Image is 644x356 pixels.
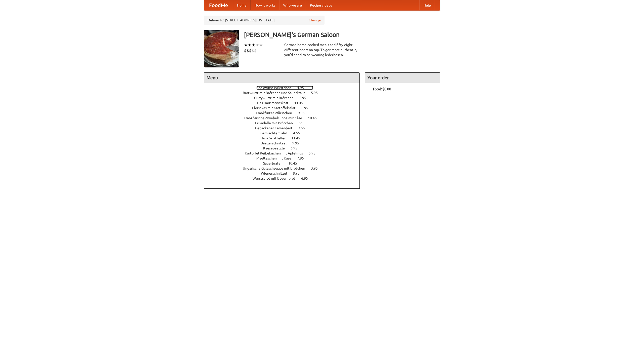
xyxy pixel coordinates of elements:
[256,111,314,115] a: Frankfurter Würstchen 9.95
[306,0,336,10] a: Recipe videos
[260,136,291,140] span: Haus Salatteller
[233,0,251,10] a: Home
[256,86,296,90] span: Bockwurst Würstchen
[255,121,315,125] a: Frikadelle mit Brötchen 6.95
[243,166,310,170] span: Ungarische Gulaschsuppe mit Brötchen
[365,73,440,83] h4: Your order
[309,18,321,23] a: Change
[294,101,308,105] span: 11.45
[252,42,255,48] li: ★
[245,151,325,155] a: Kartoffel Reibekuchen mit Apfelmus 5.95
[254,96,299,100] span: Currywurst mit Brötchen
[297,156,309,160] span: 7.95
[257,101,294,105] span: Das Hausmannskost
[260,131,292,135] span: Gemischter Salat
[249,48,252,53] li: $
[247,48,249,53] li: $
[291,136,305,140] span: 11.45
[261,141,308,145] a: Jaegerschnitzel 9.95
[311,91,323,95] span: 5.95
[253,176,317,180] a: Wurstsalad mit Bauernbrot 6.95
[244,116,307,120] span: Französische Zwiebelsuppe mit Käse
[255,121,298,125] span: Frikadelle mit Brötchen
[261,171,292,175] span: Wienerschnitzel
[263,161,288,165] span: Sauerbraten
[261,171,309,175] a: Wienerschnitzel 8.95
[260,131,309,135] a: Gemischter Salat 4.55
[244,42,248,48] li: ★
[245,151,308,155] span: Kartoffel Reibekuchen mit Apfelmus
[252,106,317,110] a: Fleishkas mit Kartoffelsalat 6.95
[291,146,302,150] span: 6.95
[254,96,315,100] a: Currywurst mit Brötchen 5.95
[260,136,309,140] a: Haus Salatteller 11.45
[279,0,306,10] a: Who we are
[309,151,320,155] span: 5.95
[244,48,247,53] li: $
[243,91,310,95] span: Bratwurst mit Brötchen und Sauerkraut
[293,171,305,175] span: 8.95
[263,146,290,150] span: Kaesepaetzle
[255,42,259,48] li: ★
[257,101,312,105] a: Das Hausmannskost 11.45
[299,96,311,100] span: 5.95
[419,0,435,10] a: Help
[243,166,327,170] a: Ungarische Gulaschsuppe mit Brötchen 3.95
[204,30,239,67] img: angular.jpg
[288,161,302,165] span: 10.45
[301,106,313,110] span: 6.95
[256,156,313,160] a: Maultaschen mit Käse 7.95
[297,86,309,90] span: 4.95
[204,73,359,83] h4: Menu
[204,0,233,10] a: FoodMe
[308,116,322,120] span: 10.45
[244,30,440,40] h3: [PERSON_NAME]'s German Saloon
[263,161,306,165] a: Sauerbraten 10.45
[259,42,263,48] li: ★
[298,126,310,130] span: 7.55
[204,16,325,25] div: Deliver to: [STREET_ADDRESS][US_STATE]
[255,126,314,130] a: Gebackener Camenbert 7.55
[244,116,326,120] a: Französische Zwiebelsuppe mit Käse 10.45
[248,42,252,48] li: ★
[256,156,296,160] span: Maultaschen mit Käse
[254,48,257,53] li: $
[256,86,313,90] a: Bockwurst Würstchen 4.95
[261,141,292,145] span: Jaegerschnitzel
[252,48,254,53] li: $
[284,42,360,57] div: German home-cooked meals and fifty-eight different beers on tap. To get more authentic, you'd nee...
[252,106,301,110] span: Fleishkas mit Kartoffelsalat
[263,146,307,150] a: Kaesepaetzle 6.95
[292,141,304,145] span: 9.95
[301,176,313,180] span: 6.95
[256,111,297,115] span: Frankfurter Würstchen
[373,87,391,91] b: Total: $0.00
[251,0,279,10] a: How it works
[293,131,305,135] span: 4.55
[243,91,327,95] a: Bratwurst mit Brötchen und Sauerkraut 5.95
[311,166,323,170] span: 3.95
[255,126,298,130] span: Gebackener Camenbert
[253,176,300,180] span: Wurstsalad mit Bauernbrot
[298,111,310,115] span: 9.95
[299,121,310,125] span: 6.95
